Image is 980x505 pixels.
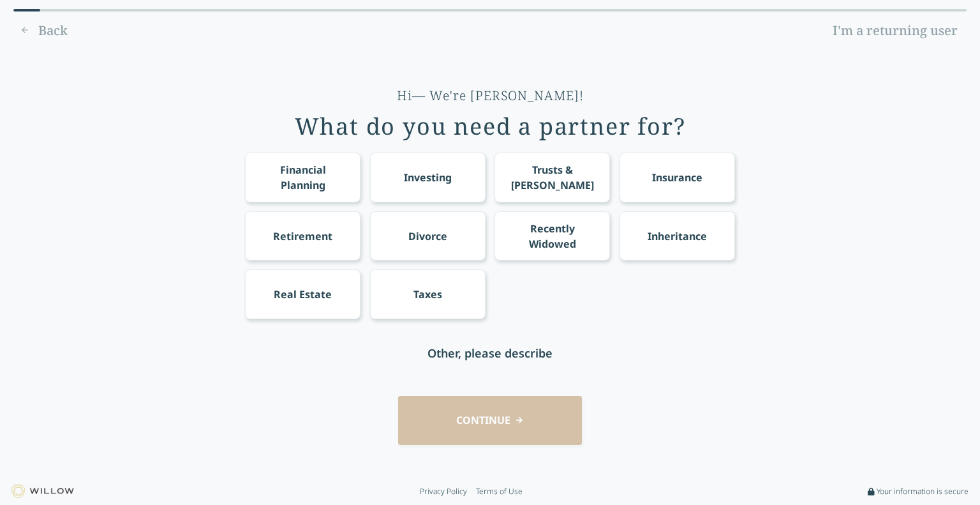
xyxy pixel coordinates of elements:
[648,229,707,244] div: Inheritance
[257,162,349,193] div: Financial Planning
[397,87,584,105] div: Hi— We're [PERSON_NAME]!
[404,170,452,185] div: Investing
[877,486,969,497] span: Your information is secure
[427,344,553,362] div: Other, please describe
[295,114,686,139] div: What do you need a partner for?
[824,20,967,41] a: I'm a returning user
[507,221,598,252] div: Recently Widowed
[408,229,447,244] div: Divorce
[274,287,332,302] div: Real Estate
[13,9,40,11] div: 0% complete
[413,287,442,302] div: Taxes
[273,229,332,244] div: Retirement
[11,485,74,498] img: Willow logo
[420,486,467,497] a: Privacy Policy
[476,486,523,497] a: Terms of Use
[652,170,702,185] div: Insurance
[507,162,598,193] div: Trusts & [PERSON_NAME]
